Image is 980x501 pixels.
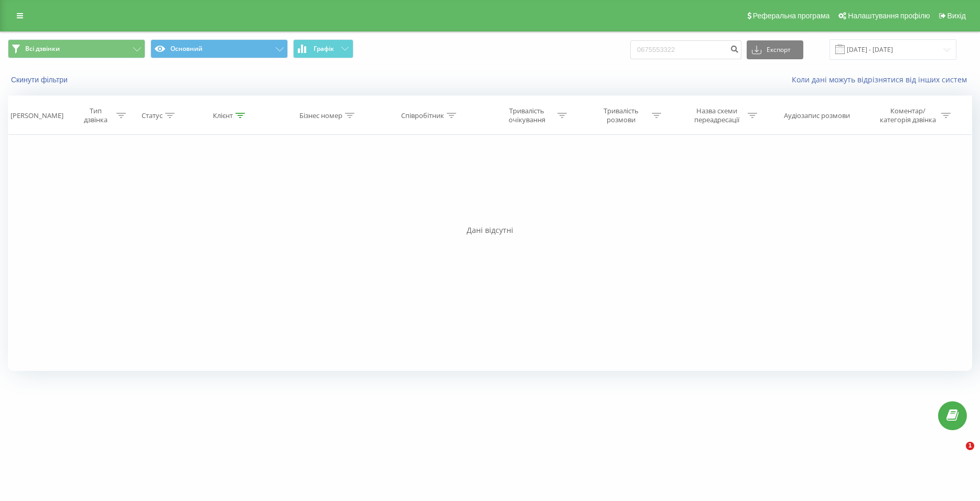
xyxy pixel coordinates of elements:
span: 1 [966,442,974,450]
div: Клієнт [213,111,233,120]
div: Назва схеми переадресації [689,106,745,124]
button: Основний [150,39,288,58]
span: Реферальна програма [753,12,830,20]
div: Статус [142,111,163,120]
a: Коли дані можуть відрізнятися вiд інших систем [792,74,972,84]
span: Графік [314,45,334,52]
div: Тривалість розмови [593,106,649,124]
button: Графік [293,39,353,58]
span: Всі дзвінки [25,45,60,53]
div: Тривалість очікування [499,106,555,124]
div: Бізнес номер [299,111,342,120]
button: Всі дзвінки [8,39,145,58]
div: Тип дзвінка [78,106,114,124]
button: Експорт [747,40,803,59]
div: Аудіозапис розмови [784,111,850,120]
div: [PERSON_NAME] [10,111,63,120]
span: Вихід [947,12,966,20]
span: Налаштування профілю [848,12,930,20]
iframe: Intercom live chat [944,442,970,467]
div: Співробітник [401,111,444,120]
div: Дані відсутні [8,225,972,236]
input: Пошук за номером [630,40,741,59]
div: Коментар/категорія дзвінка [877,106,939,124]
button: Скинути фільтри [8,75,73,84]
